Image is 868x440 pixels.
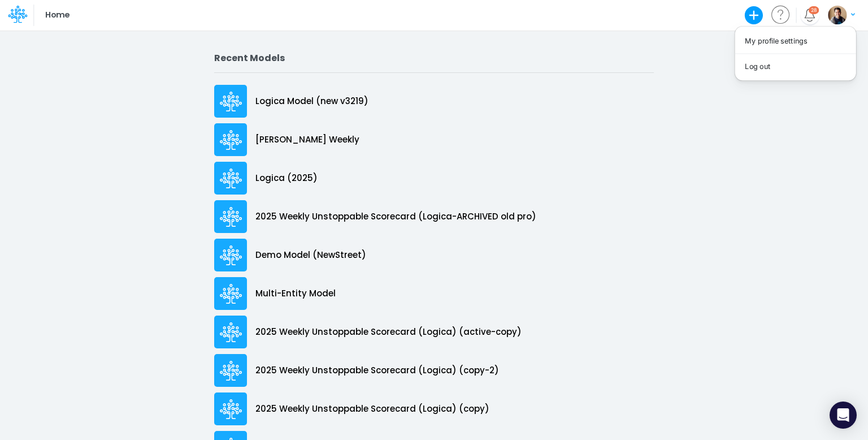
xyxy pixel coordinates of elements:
a: Logica Model (new v3219) [214,82,654,120]
p: Home [45,9,70,21]
p: Demo Model (NewStreet) [255,249,366,262]
div: Open Intercom Messenger [830,402,857,429]
p: 2025 Weekly Unstoppable Scorecard (Logica) (copy-2) [255,364,499,377]
p: [PERSON_NAME] Weekly [255,133,359,146]
p: 2025 Weekly Unstoppable Scorecard (Logica) (active-copy) [255,326,522,339]
a: 2025 Weekly Unstoppable Scorecard (Logica) (copy) [214,390,654,428]
p: 2025 Weekly Unstoppable Scorecard (Logica-ARCHIVED old pro) [255,210,536,223]
a: Logica (2025) [214,159,654,197]
a: [PERSON_NAME] Weekly [214,120,654,159]
p: Logica (2025) [255,172,318,185]
button: Log out [735,58,856,75]
p: Logica Model (new v3219) [255,95,368,108]
a: Notifications [803,8,816,21]
a: Demo Model (NewStreet) [214,236,654,274]
div: 28 unread items [811,7,817,12]
p: 2025 Weekly Unstoppable Scorecard (Logica) (copy) [255,403,489,416]
h2: Recent Models [214,53,654,63]
a: 2025 Weekly Unstoppable Scorecard (Logica) (active-copy) [214,313,654,351]
a: Multi-Entity Model [214,274,654,313]
a: 2025 Weekly Unstoppable Scorecard (Logica) (copy-2) [214,351,654,390]
button: My profile settings [735,32,856,50]
p: Multi-Entity Model [255,287,336,300]
a: 2025 Weekly Unstoppable Scorecard (Logica-ARCHIVED old pro) [214,197,654,236]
